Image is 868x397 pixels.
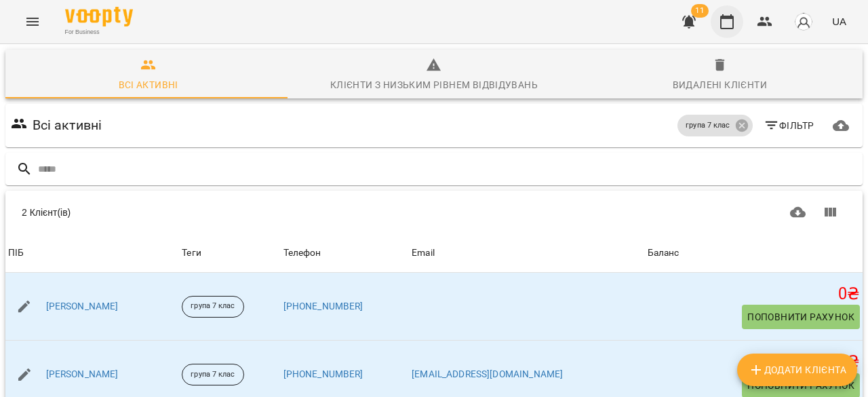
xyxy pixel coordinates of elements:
[65,28,133,37] span: For Business
[737,354,857,386] button: Додати клієнта
[673,77,767,93] div: Видалені клієнти
[648,245,679,261] div: Баланс
[412,245,435,261] div: Sort
[283,245,407,261] span: Телефон
[8,245,24,261] div: Sort
[8,245,176,261] span: ПІБ
[782,196,814,229] button: Завантажити CSV
[764,117,814,134] span: Фільтр
[677,115,752,136] div: група 7 клас
[16,5,49,38] button: Menu
[283,301,363,311] a: [PHONE_NUMBER]
[283,245,321,261] div: Sort
[648,284,860,305] h5: 0 ₴
[119,77,178,93] div: Всі активні
[648,245,679,261] div: Sort
[648,352,860,373] h5: 0 ₴
[191,369,235,381] p: група 7 клас
[283,245,321,261] div: Телефон
[46,368,119,381] a: [PERSON_NAME]
[814,196,846,229] button: Показати колонки
[758,113,820,138] button: Фільтр
[46,300,119,314] a: [PERSON_NAME]
[691,4,709,18] span: 11
[648,245,860,261] span: Баланс
[5,191,863,234] div: Table Toolbar
[747,309,854,325] span: Поповнити рахунок
[827,9,852,34] button: UA
[412,245,642,261] span: Email
[22,206,427,219] div: 2 Клієнт(ів)
[65,7,133,26] img: Voopty Logo
[742,305,860,329] button: Поповнити рахунок
[412,245,435,261] div: Email
[182,245,277,261] div: Теги
[283,368,363,379] a: [PHONE_NUMBER]
[330,77,538,93] div: Клієнти з низьким рівнем відвідувань
[412,368,563,379] a: [EMAIL_ADDRESS][DOMAIN_NAME]
[191,301,235,312] p: група 7 клас
[182,296,243,318] div: група 7 клас
[8,245,24,261] div: ПІБ
[794,12,813,31] img: avatar_s.png
[832,14,846,29] span: UA
[33,115,102,136] h6: Всі активні
[747,377,854,394] span: Поповнити рахунок
[748,362,846,378] span: Додати клієнта
[182,364,243,385] div: група 7 клас
[686,120,730,132] p: група 7 клас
